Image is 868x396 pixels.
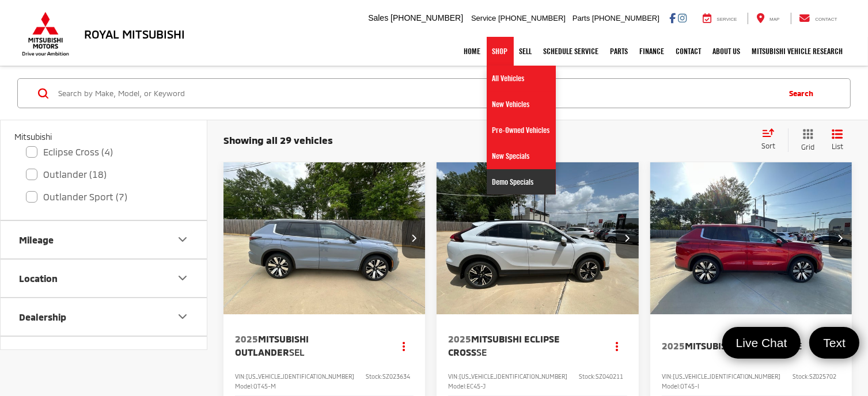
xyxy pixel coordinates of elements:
[57,79,778,107] input: Search by Make, Model, or Keyword
[730,335,793,351] span: Live Chat
[538,37,605,66] a: Schedule Service: Opens in a new tab
[223,162,426,314] a: 2025 Mitsubishi Outlander SEL2025 Mitsubishi Outlander SEL2025 Mitsubishi Outlander SEL2025 Mitsu...
[685,340,792,351] span: Mitsubishi Outlander
[402,218,425,258] button: Next image
[634,37,670,66] a: Finance
[487,117,556,143] a: Pre-Owned Vehicles
[253,383,276,390] span: OT45-M
[471,14,496,22] span: Service
[487,66,556,92] a: All Vehicles
[26,142,181,162] label: Eclipse Cross (4)
[748,13,788,24] a: Map
[176,271,189,285] div: Location
[669,13,676,22] a: Facebook: Click to visit our Facebook page
[1,298,208,336] button: DealershipDealership
[26,187,181,207] label: Outlander Sport (7)
[391,13,463,22] span: [PHONE_NUMBER]
[592,14,659,22] span: [PHONE_NUMBER]
[448,333,471,344] span: 2025
[801,142,814,152] span: Grid
[20,12,71,56] img: Mitsubishi
[673,373,781,380] span: [US_VEHICLE_IDENTIFICATION_NUMBER]
[458,37,487,66] a: Home
[223,162,426,315] img: 2025 Mitsubishi Outlander SEL
[662,383,680,390] span: Model:
[596,373,623,380] span: SZ040211
[14,132,52,142] span: Mitsubishi
[235,333,258,344] span: 2025
[487,143,556,169] a: New Specials
[246,373,354,380] span: [US_VEHICLE_IDENTIFICATION_NUMBER]
[176,107,189,121] div: Model & Trim
[223,162,426,314] div: 2025 Mitsubishi Outlander SEL 0
[448,333,595,359] a: 2025Mitsubishi Eclipse CrossSE
[650,162,853,314] a: 2025 Mitsubishi Outlander SE2025 Mitsubishi Outlander SE2025 Mitsubishi Outlander SE2025 Mitsubis...
[823,128,852,152] button: List View
[809,327,859,359] a: Text
[476,346,487,357] span: SE
[722,327,801,359] a: Live Chat
[616,218,639,258] button: Next image
[235,333,309,357] span: Mitsubishi Outlander
[815,17,837,22] span: Contact
[579,373,596,380] span: Stock:
[791,13,846,24] a: Contact
[662,340,809,352] a: 2025Mitsubishi OutlanderSE
[487,92,556,117] a: New Vehicles
[817,335,851,351] span: Text
[573,14,590,22] span: Parts
[678,13,687,22] a: Instagram: Click to visit our Instagram page
[436,162,639,314] div: 2025 Mitsubishi Eclipse Cross SE 0
[368,13,388,22] span: Sales
[467,383,486,390] span: EC45-J
[19,273,58,284] div: Location
[695,13,746,24] a: Service
[26,165,181,185] label: Outlander (18)
[84,28,185,40] h3: Royal Mitsubishi
[382,373,410,380] span: SZ023634
[680,383,699,390] span: OT45-I
[366,373,382,380] span: Stock:
[829,218,852,258] button: Next image
[393,336,414,356] button: Actions
[650,162,853,315] img: 2025 Mitsubishi Outlander SE
[487,37,514,66] a: Shop
[235,333,382,359] a: 2025Mitsubishi OutlanderSEL
[514,37,538,66] a: Sell
[176,310,189,323] div: Dealership
[761,142,775,150] span: Sort
[662,340,685,351] span: 2025
[832,142,843,151] span: List
[235,383,253,390] span: Model:
[436,162,639,314] a: 2025 Mitsubishi Eclipse Cross SE2025 Mitsubishi Eclipse Cross SE2025 Mitsubishi Eclipse Cross SE2...
[176,348,189,362] div: Body Style
[403,341,405,351] span: dropdown dots
[289,346,305,357] span: SEL
[616,341,618,351] span: dropdown dots
[1,260,208,297] button: LocationLocation
[607,336,627,356] button: Actions
[176,233,189,246] div: Mileage
[448,333,560,357] span: Mitsubishi Eclipse Cross
[1,221,208,258] button: MileageMileage
[448,373,459,380] span: VIN:
[650,162,853,314] div: 2025 Mitsubishi Outlander SE 0
[1,337,208,374] button: Body Style
[746,37,849,66] a: Mitsubishi Vehicle Research
[670,37,707,66] a: Contact
[756,128,788,151] button: Select sort value
[770,17,779,22] span: Map
[662,373,673,380] span: VIN:
[19,311,66,322] div: Dealership
[19,234,54,245] div: Mileage
[459,373,567,380] span: [US_VEHICLE_IDENTIFICATION_NUMBER]
[809,373,837,380] span: SZ025702
[707,37,746,66] a: About Us
[487,169,556,195] a: Demo Specials
[793,373,809,380] span: Stock:
[605,37,634,66] a: Parts: Opens in a new tab
[788,128,823,152] button: Grid View
[436,162,639,315] img: 2025 Mitsubishi Eclipse Cross SE
[235,373,246,380] span: VIN:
